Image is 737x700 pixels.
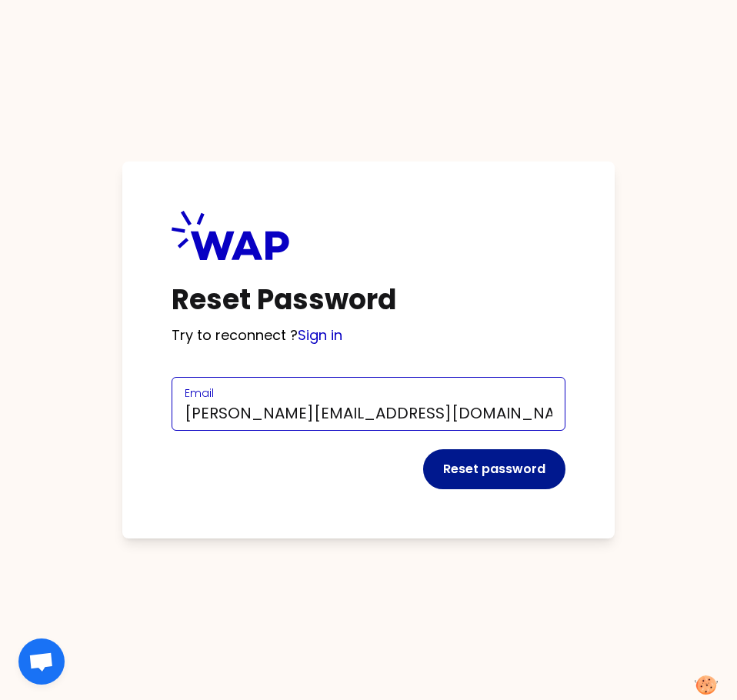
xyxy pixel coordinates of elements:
label: Email [185,385,214,401]
h1: Reset Password [172,285,565,315]
div: Open chat [18,638,65,685]
a: Sign in [298,325,342,345]
p: Try to reconnect ? [172,325,565,346]
button: Reset password [423,449,565,489]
